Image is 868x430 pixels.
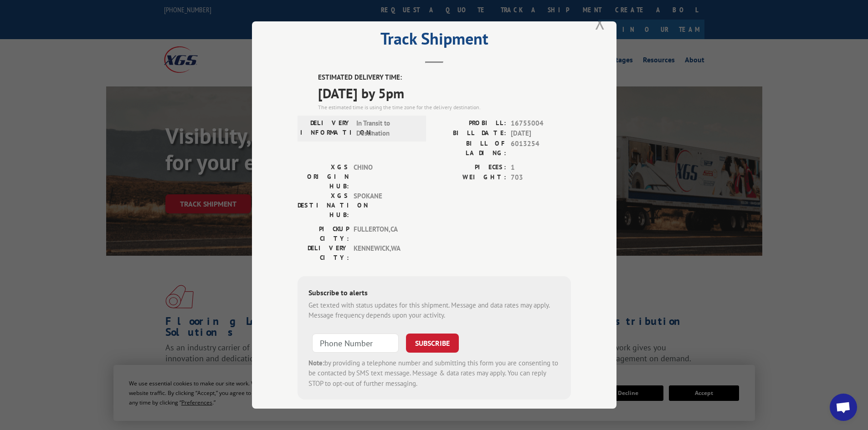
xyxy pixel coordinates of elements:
span: 6013254 [511,139,571,158]
label: BILL OF LADING: [434,139,506,158]
span: KENNEWICK , WA [354,243,415,263]
span: FULLERTON , CA [354,224,415,243]
label: XGS ORIGIN HUB: [298,162,349,191]
label: PIECES: [434,162,506,173]
span: [DATE] by 5pm [318,83,571,103]
span: [DATE] [511,128,571,139]
input: Phone Number [312,334,399,353]
div: The estimated time is using the time zone for the delivery destination. [318,103,571,111]
label: PICKUP CITY: [298,224,349,243]
div: Get texted with status updates for this shipment. Message and data rates may apply. Message frequ... [308,300,560,321]
label: XGS DESTINATION HUB: [298,191,349,220]
div: by providing a telephone number and submitting this form you are consenting to be contacted by SM... [308,358,560,389]
strong: Note: [308,359,324,367]
span: 16755004 [511,118,571,129]
h2: Track Shipment [298,32,571,50]
label: DELIVERY INFORMATION: [300,118,352,139]
span: 1 [511,162,571,173]
label: BILL DATE: [434,128,506,139]
label: ESTIMATED DELIVERY TIME: [318,72,571,83]
span: SPOKANE [354,191,415,220]
label: PROBILL: [434,118,506,129]
span: 703 [511,172,571,183]
span: CHINO [354,162,415,191]
span: In Transit to Destination [356,118,418,139]
div: Open chat [830,394,857,421]
label: DELIVERY CITY: [298,243,349,263]
div: Subscribe to alerts [308,287,560,300]
label: WEIGHT: [434,172,506,183]
button: SUBSCRIBE [406,334,459,353]
button: Close modal [595,10,605,35]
